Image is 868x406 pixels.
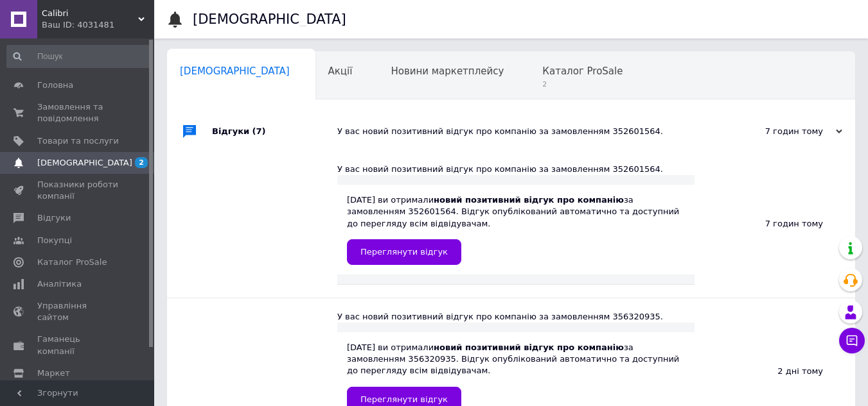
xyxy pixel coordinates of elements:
div: 7 годин тому [714,126,842,137]
span: Показники роботи компанії [37,179,119,202]
span: Замовлення та повідомлення [37,101,119,124]
div: У вас новий позитивний відгук про компанію за замовленням 352601564. [337,164,695,175]
div: 7 годин тому [695,151,855,298]
span: Calibri [42,8,138,19]
span: Новини маркетплейсу [391,65,504,77]
span: 2 [542,80,623,89]
span: Товари та послуги [37,135,119,147]
span: Переглянути відгук [360,247,448,257]
b: новий позитивний відгук про компанію [434,195,624,205]
span: Покупці [37,235,72,246]
span: [DEMOGRAPHIC_DATA] [37,157,132,169]
h1: [DEMOGRAPHIC_DATA] [193,12,346,27]
div: Відгуки [212,112,337,151]
span: Управління сайтом [37,300,119,323]
div: У вас новий позитивний відгук про компанію за замовленням 356320935. [337,311,695,323]
div: [DATE] ви отримали за замовленням 352601564. Відгук опублікований автоматично та доступний до пер... [347,194,685,265]
span: [DEMOGRAPHIC_DATA] [180,65,290,77]
span: Каталог ProSale [37,257,107,268]
span: Відгуки [37,212,71,224]
span: Гаманець компанії [37,334,119,357]
span: Акції [328,65,353,77]
b: новий позитивний відгук про компанію [434,343,624,352]
span: Маркет [37,368,70,379]
div: У вас новий позитивний відгук про компанію за замовленням 352601564. [337,126,714,137]
span: (7) [252,126,266,136]
span: Аналітика [37,278,82,290]
div: Ваш ID: 4031481 [42,19,154,31]
span: Головна [37,80,73,91]
span: Переглянути відгук [360,394,448,404]
button: Чат з покупцем [839,328,865,353]
span: 2 [135,157,148,168]
a: Переглянути відгук [347,239,461,265]
span: Каталог ProSale [542,65,623,77]
input: Пошук [6,45,152,68]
